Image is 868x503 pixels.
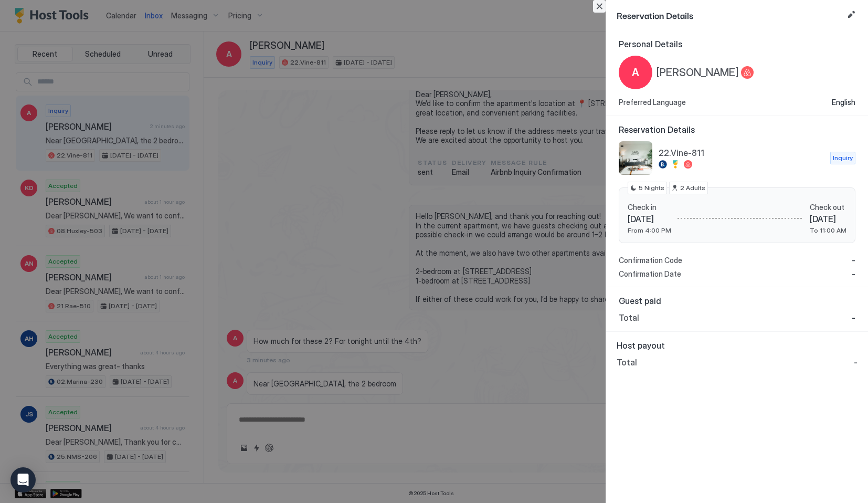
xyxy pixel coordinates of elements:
[628,203,671,212] span: Check in
[639,183,664,193] span: 5 Nights
[628,214,671,224] span: [DATE]
[657,66,739,79] span: [PERSON_NAME]
[619,124,855,135] span: Reservation Details
[852,269,855,279] span: -
[619,269,681,279] span: Confirmation Date
[632,65,639,80] span: A
[617,340,858,351] span: Host payout
[845,8,858,21] button: Edit reservation
[619,39,855,49] span: Personal Details
[617,357,637,368] span: Total
[659,148,826,158] span: 22.Vine-811
[810,203,846,212] span: Check out
[619,98,686,107] span: Preferred Language
[628,226,671,234] span: From 4:00 PM
[852,312,855,323] span: -
[619,312,639,323] span: Total
[854,357,858,368] span: -
[852,256,855,265] span: -
[680,183,705,193] span: 2 Adults
[619,141,652,175] div: listing image
[619,256,682,265] span: Confirmation Code
[10,467,36,492] div: Open Intercom Messenger
[617,8,843,22] span: Reservation Details
[619,296,855,306] span: Guest paid
[832,98,855,107] span: English
[810,226,846,234] span: To 11:00 AM
[810,214,846,224] span: [DATE]
[833,153,853,163] span: Inquiry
